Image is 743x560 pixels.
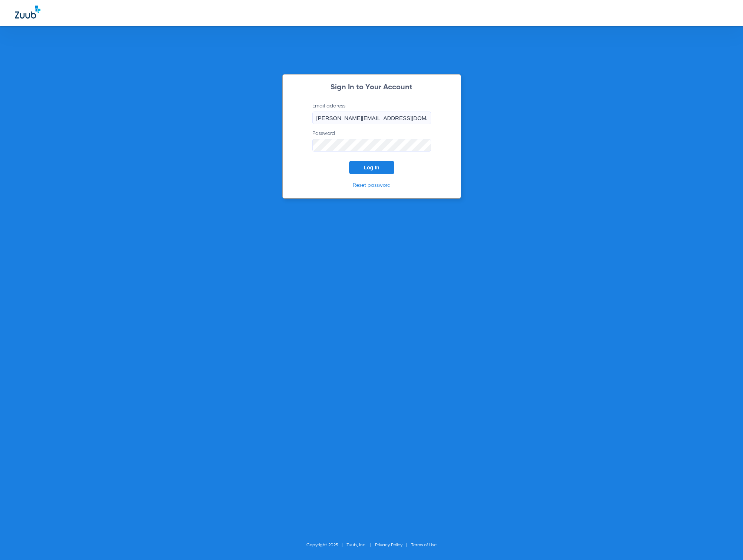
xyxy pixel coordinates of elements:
[364,165,379,170] span: Log In
[15,6,40,19] img: Zuub Logo
[349,161,394,174] button: Log In
[306,541,346,549] li: Copyright 2025
[353,183,391,188] a: Reset password
[375,543,402,547] a: Privacy Policy
[301,84,442,91] h2: Sign In to Your Account
[312,139,431,152] input: Password
[312,130,431,152] label: Password
[312,102,431,124] label: Email address
[312,112,431,124] input: Email address
[411,543,437,547] a: Terms of Use
[706,524,743,560] iframe: Chat Widget
[346,541,375,549] li: Zuub, Inc.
